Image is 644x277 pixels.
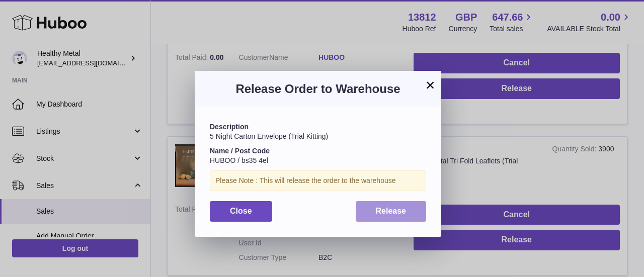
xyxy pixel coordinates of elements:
[210,81,426,97] h3: Release Order to Warehouse
[424,79,436,91] button: ×
[210,132,328,140] span: 5 Night Carton Envelope (Trial Kitting)
[210,123,249,131] strong: Description
[376,207,407,215] span: Release
[230,207,252,215] span: Close
[210,147,270,155] strong: Name / Post Code
[210,156,268,164] span: HUBOO / bs35 4el
[210,170,426,191] div: Please Note : This will release the order to the warehouse
[210,201,272,222] button: Close
[356,201,427,222] button: Release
